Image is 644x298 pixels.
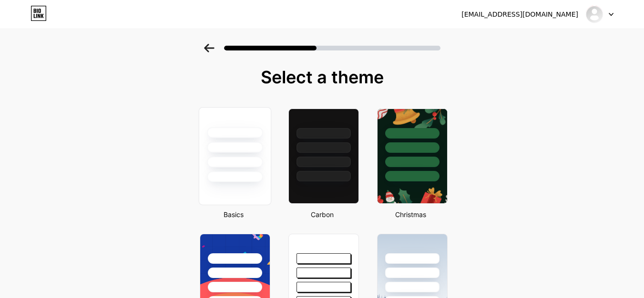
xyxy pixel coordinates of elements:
[196,68,449,87] div: Select a theme
[197,209,270,219] div: Basics
[461,10,578,20] div: [EMAIL_ADDRESS][DOMAIN_NAME]
[374,209,448,219] div: Christmas
[585,5,603,23] img: jaipurgastro
[286,209,359,219] div: Carbon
